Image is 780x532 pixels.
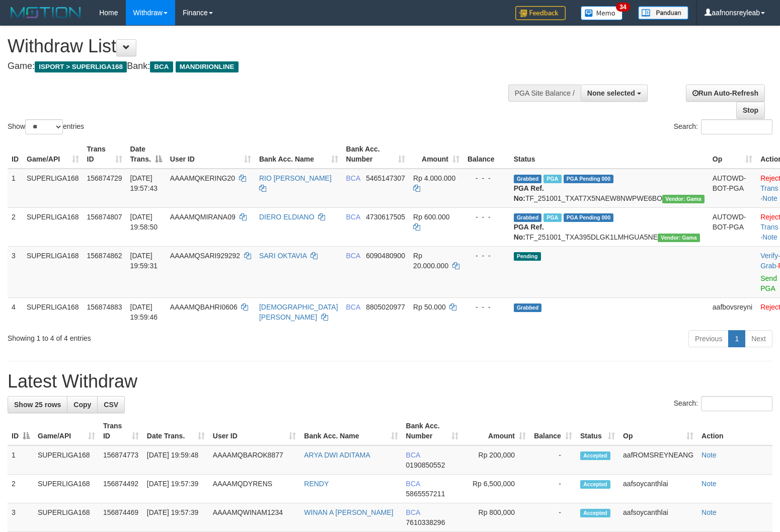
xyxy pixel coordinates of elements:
[8,417,34,445] th: ID: activate to sort column descending
[564,213,614,222] span: PGA Pending
[255,140,342,169] th: Bank Acc. Name: activate to sort column ascending
[8,396,67,413] a: Show 25 rows
[126,140,166,169] th: Date Trans.: activate to sort column descending
[462,417,530,445] th: Amount: activate to sort column ascending
[467,212,506,222] div: - - -
[564,175,614,183] span: PGA Pending
[170,174,235,182] span: AAAAMQKERING20
[304,480,329,488] a: RENDY
[658,234,700,242] span: Vendor URL: https://trx31.1velocity.biz
[619,503,697,532] td: aafsoycanthlai
[259,213,315,221] a: DIERO ELDIANO
[463,140,510,169] th: Balance
[674,119,772,134] label: Search:
[150,61,173,72] span: BCA
[366,252,405,260] span: Copy 6090480900 to clipboard
[23,207,83,246] td: SUPERLIGA168
[580,480,610,489] span: Accepted
[34,445,99,475] td: SUPERLIGA168
[701,508,717,516] a: Note
[508,85,581,102] div: PGA Site Balance /
[259,174,332,182] a: RIO [PERSON_NAME]
[34,503,99,532] td: SUPERLIGA168
[581,85,648,102] button: None selected
[543,213,561,222] span: Marked by aafsoycanthlai
[346,303,360,311] span: BCA
[514,213,542,222] span: Grabbed
[709,169,756,208] td: AUTOWD-BOT-PGA
[619,417,697,445] th: Op: activate to sort column ascending
[8,503,34,532] td: 3
[99,417,143,445] th: Trans ID: activate to sort column ascending
[143,503,209,532] td: [DATE] 19:57:39
[304,451,370,459] a: ARYA DWI ADITAMA
[760,274,777,292] a: Send PGA
[701,396,772,411] input: Search:
[530,503,576,532] td: -
[346,252,360,260] span: BCA
[514,303,542,312] span: Grabbed
[662,195,705,203] span: Vendor URL: https://trx31.1velocity.biz
[87,303,122,311] span: 156874883
[619,445,697,475] td: aafROMSREYNEANG
[34,417,99,445] th: Game/API: activate to sort column ascending
[23,169,83,208] td: SUPERLIGA168
[170,252,240,260] span: AAAAMQSARI929292
[8,246,23,297] td: 3
[342,140,410,169] th: Bank Acc. Number: activate to sort column ascending
[99,475,143,503] td: 156874492
[514,223,544,241] b: PGA Ref. No:
[209,445,300,475] td: AAAAMQBAROK8877
[510,140,709,169] th: Status
[304,508,393,516] a: WINAN A [PERSON_NAME]
[514,252,541,261] span: Pending
[99,503,143,532] td: 156874469
[300,417,402,445] th: Bank Acc. Name: activate to sort column ascending
[87,174,122,182] span: 156874729
[130,213,158,231] span: [DATE] 19:58:50
[259,303,338,321] a: [DEMOGRAPHIC_DATA][PERSON_NAME]
[745,330,772,347] a: Next
[467,173,506,183] div: - - -
[406,480,420,488] span: BCA
[8,297,23,326] td: 4
[8,5,84,20] img: MOTION_logo.png
[23,140,83,169] th: Game/API: activate to sort column ascending
[8,207,23,246] td: 2
[23,297,83,326] td: SUPERLIGA168
[14,401,61,409] span: Show 25 rows
[166,140,255,169] th: User ID: activate to sort column ascending
[638,6,688,20] img: panduan.png
[686,85,765,102] a: Run Auto-Refresh
[83,140,126,169] th: Trans ID: activate to sort column ascending
[67,396,98,413] a: Copy
[366,213,405,221] span: Copy 4730617505 to clipboard
[23,246,83,297] td: SUPERLIGA168
[25,119,63,134] select: Showentries
[143,475,209,503] td: [DATE] 19:57:39
[413,303,446,311] span: Rp 50.000
[130,252,158,270] span: [DATE] 19:59:31
[87,213,122,221] span: 156874807
[209,475,300,503] td: AAAAMQDYRENS
[530,445,576,475] td: -
[104,401,118,409] span: CSV
[130,303,158,321] span: [DATE] 19:59:46
[366,174,405,182] span: Copy 5465147307 to clipboard
[462,503,530,532] td: Rp 800,000
[510,207,709,246] td: TF_251001_TXA395DLGK1LMHGUA5NE
[462,475,530,503] td: Rp 6,500,000
[99,445,143,475] td: 156874773
[8,371,772,392] h1: Latest Withdraw
[209,417,300,445] th: User ID: activate to sort column ascending
[580,509,610,517] span: Accepted
[762,194,777,202] a: Note
[366,303,405,311] span: Copy 8805020977 to clipboard
[97,396,125,413] a: CSV
[8,475,34,503] td: 2
[35,61,127,72] span: ISPORT > SUPERLIGA168
[688,330,729,347] a: Previous
[346,174,360,182] span: BCA
[87,252,122,260] span: 156874862
[576,417,619,445] th: Status: activate to sort column ascending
